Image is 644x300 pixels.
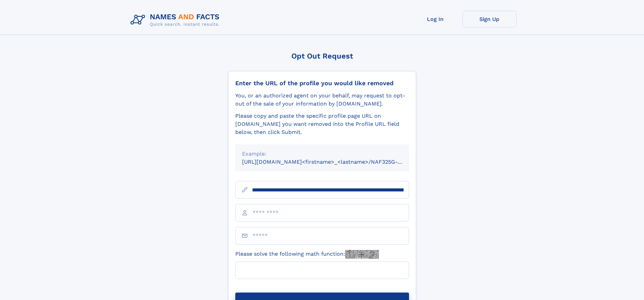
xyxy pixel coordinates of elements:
[462,11,517,27] a: Sign Up
[235,92,409,108] div: You, or an authorized agent on your behalf, may request to opt-out of the sale of your informatio...
[408,11,462,27] a: Log In
[235,112,409,136] div: Please copy and paste the specific profile page URL on [DOMAIN_NAME] you want removed into the Pr...
[235,250,379,259] label: Please solve the following math function:
[242,150,402,158] div: Example:
[242,159,422,165] small: [URL][DOMAIN_NAME]<firstname>_<lastname>/NAF325G-xxxxxxxx
[228,52,416,60] div: Opt Out Request
[128,11,225,29] img: Logo Names and Facts
[235,79,409,87] div: Enter the URL of the profile you would like removed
